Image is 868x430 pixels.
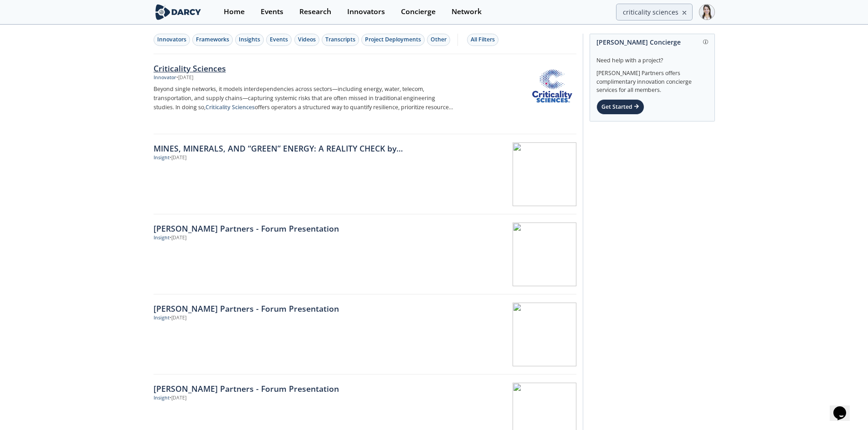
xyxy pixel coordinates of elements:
[196,35,229,44] div: Frameworks
[157,35,186,44] div: Innovators
[270,35,288,44] div: Events
[235,34,264,46] button: Insights
[347,8,385,15] div: Innovators
[169,314,186,322] div: • [DATE]
[322,34,359,46] button: Transcripts
[154,383,455,395] div: [PERSON_NAME] Partners - Forum Presentation
[401,8,436,15] div: Concierge
[154,4,203,20] img: logo-wide.svg
[239,35,260,44] div: Insights
[169,234,186,242] div: • [DATE]
[703,40,708,45] img: information.svg
[154,74,176,81] div: Innovator
[154,294,576,374] a: [PERSON_NAME] Partners - Forum Presentation Insight •[DATE]
[154,395,169,402] div: Insight
[154,62,455,74] div: Criticality Sciences
[299,8,331,15] div: Research
[169,395,186,402] div: • [DATE]
[427,34,450,46] button: Other
[154,142,455,154] div: MINES, MINERALS, AND “GREEN” ENERGY: A REALITY CHECK by [PERSON_NAME]
[154,85,455,112] p: Beyond single networks, it models interdependencies across sectors—including energy, water, telec...
[298,35,316,44] div: Videos
[232,103,255,111] strong: Sciences
[467,34,498,46] button: All Filters
[452,8,482,15] div: Network
[154,223,455,234] div: [PERSON_NAME] Partners - Forum Presentation
[471,35,495,44] div: All Filters
[169,154,186,162] div: • [DATE]
[431,35,447,44] div: Other
[266,34,292,46] button: Events
[596,50,708,65] div: Need help with a project?
[261,8,283,15] div: Events
[616,4,693,20] input: Advanced Search
[294,34,319,46] button: Videos
[154,34,190,46] button: Innovators
[154,214,576,294] a: [PERSON_NAME] Partners - Forum Presentation Insight •[DATE]
[699,4,715,20] img: Profile
[154,134,576,214] a: MINES, MINERALS, AND “GREEN” ENERGY: A REALITY CHECK by [PERSON_NAME] Insight •[DATE]
[596,99,644,115] div: Get Started
[596,65,708,95] div: [PERSON_NAME] Partners offers complimentary innovation concierge services for all members.
[176,74,193,81] div: • [DATE]
[365,35,421,44] div: Project Deployments
[154,154,169,162] div: Insight
[205,103,231,111] strong: Criticality
[154,303,455,314] div: [PERSON_NAME] Partners - Forum Presentation
[361,34,425,46] button: Project Deployments
[325,35,355,44] div: Transcripts
[154,54,576,134] a: Criticality Sciences Innovator •[DATE] Beyond single networks, it models interdependencies across...
[154,234,169,242] div: Insight
[154,314,169,322] div: Insight
[830,394,859,421] iframe: chat widget
[530,64,575,108] img: Criticality Sciences
[192,34,233,46] button: Frameworks
[224,8,245,15] div: Home
[596,34,708,50] div: [PERSON_NAME] Concierge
